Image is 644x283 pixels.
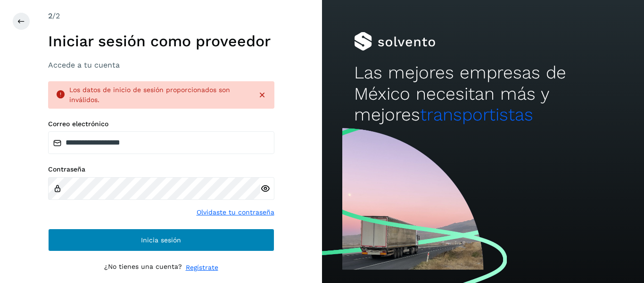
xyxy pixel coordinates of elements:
label: Correo electrónico [48,120,274,128]
p: ¿No tienes una cuenta? [104,263,182,273]
a: Olvidaste tu contraseña [197,207,274,217]
button: Inicia sesión [48,229,274,251]
span: Inicia sesión [141,237,181,243]
h1: Iniciar sesión como proveedor [48,32,274,50]
div: /2 [48,10,274,22]
h3: Accede a tu cuenta [48,60,274,69]
span: 2 [48,11,52,20]
label: Contraseña [48,165,274,173]
span: transportistas [420,104,533,125]
h2: Las mejores empresas de México necesitan más y mejores [354,62,611,125]
div: Los datos de inicio de sesión proporcionados son inválidos. [69,85,250,105]
a: Regístrate [186,263,218,273]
